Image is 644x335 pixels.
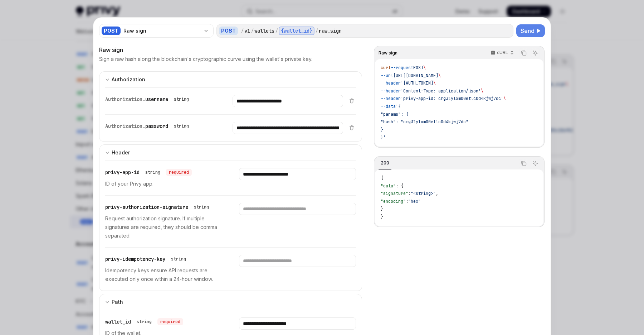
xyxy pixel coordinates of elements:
[401,80,433,86] span: '[AUTH_TOKEN]
[381,65,391,71] span: curl
[531,159,540,168] button: Ask AI
[396,183,403,189] span: : {
[408,198,421,204] span: "hex"
[105,96,145,102] span: Authorization.
[105,266,222,283] p: Idempotency keys ensure API requests are executed only once within a 24-hour window.
[381,183,396,189] span: "data"
[381,175,383,181] span: {
[381,88,401,94] span: --header
[381,127,383,133] span: }
[381,80,401,86] span: --header
[254,27,274,34] div: wallets
[379,159,391,167] div: 200
[244,27,250,34] div: v1
[105,123,145,129] span: Authorization.
[487,47,517,59] button: cURL
[347,98,356,104] button: Delete item
[381,104,396,109] span: --data
[406,198,408,204] span: :
[99,46,362,54] div: Raw sign
[102,27,121,35] div: POST
[411,191,436,196] span: "<string>"
[112,75,145,84] div: Authorization
[396,104,401,109] span: '{
[347,125,356,130] button: Delete item
[105,256,165,262] span: privy-idempotency-key
[438,73,441,78] span: \
[401,88,481,94] span: 'Content-Type: application/json'
[381,73,393,78] span: --url
[105,255,189,263] div: privy-idempotency-key
[99,144,362,161] button: Expand input section
[233,122,343,134] input: Enter password
[99,23,214,38] button: POSTRaw sign
[105,180,222,188] p: ID of your Privy app.
[105,203,212,211] div: privy-authorization-signature
[279,27,314,35] div: {wallet_id}
[381,214,383,220] span: }
[381,119,468,125] span: "hash": "cmg31ylxm00etlc0d4kjwj7dc"
[233,95,343,107] input: Enter username
[251,27,254,34] div: /
[145,123,168,129] span: password
[219,27,238,35] div: POST
[423,65,426,71] span: \
[99,56,312,63] p: Sign a raw hash along the blockchain's cryptographic curve using the wallet's private key.
[408,191,411,196] span: :
[531,48,540,58] button: Ask AI
[381,191,408,196] span: "signature"
[413,65,423,71] span: POST
[381,111,408,117] span: "params": {
[157,318,183,325] div: required
[105,317,183,326] div: wallet_id
[481,88,483,94] span: \
[433,80,436,86] span: \
[516,24,545,37] button: Send
[112,298,123,306] div: Path
[105,319,131,325] span: wallet_id
[99,71,362,87] button: Expand input section
[145,96,168,102] span: username
[105,122,192,130] div: Authorization.password
[275,27,278,34] div: /
[519,48,528,58] button: Copy the contents from the code block
[503,96,506,101] span: \
[99,294,362,310] button: Expand input section
[239,203,356,215] input: Enter privy-authorization-signature
[123,27,200,34] div: Raw sign
[381,134,386,140] span: }'
[105,168,192,177] div: privy-app-id
[521,27,535,35] span: Send
[239,168,356,180] input: Enter privy-app-id
[393,73,438,78] span: [URL][DOMAIN_NAME]
[379,50,397,56] span: Raw sign
[315,27,318,34] div: /
[166,169,192,176] div: required
[519,159,528,168] button: Copy the contents from the code block
[381,198,406,204] span: "encoding"
[112,148,130,157] div: Header
[381,206,383,212] span: }
[239,317,356,330] input: Enter wallet_id
[241,27,244,34] div: /
[105,204,188,210] span: privy-authorization-signature
[239,255,356,267] input: Enter privy-idempotency-key
[105,95,192,104] div: Authorization.username
[105,214,222,240] p: Request authorization signature. If multiple signatures are required, they should be comma separa...
[381,96,401,101] span: --header
[401,96,503,101] span: 'privy-app-id: cmg31ylxm00etlc0d4kjwj7dc'
[497,50,508,56] p: cURL
[319,27,342,34] div: raw_sign
[391,65,413,71] span: --request
[436,191,438,196] span: ,
[105,169,140,176] span: privy-app-id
